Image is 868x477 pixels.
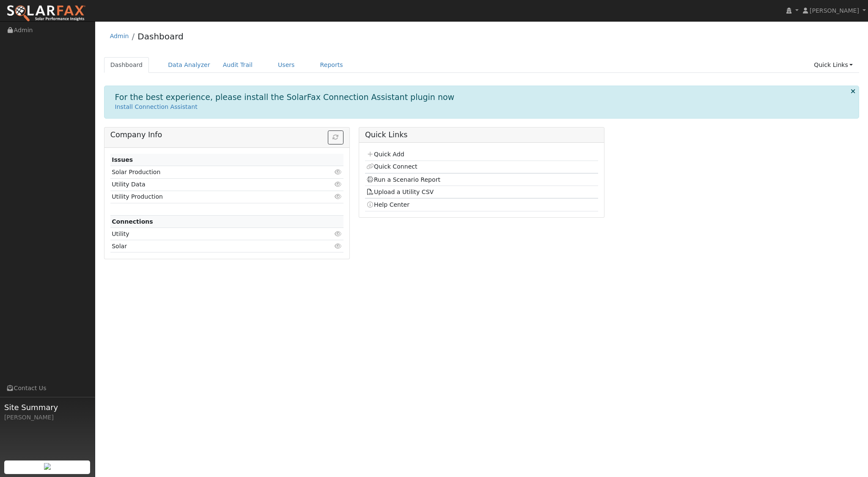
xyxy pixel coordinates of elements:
[366,163,417,170] a: Quick Connect
[110,240,306,252] td: Solar
[112,156,133,163] strong: Issues
[115,92,455,102] h1: For the best experience, please install the SolarFax Connection Assistant plugin now
[810,7,859,14] span: [PERSON_NAME]
[44,463,51,470] img: retrieve
[6,5,86,22] img: SolarFax
[4,402,91,413] span: Site Summary
[314,57,349,73] a: Reports
[104,57,149,73] a: Dashboard
[365,130,598,139] h5: Quick Links
[110,178,306,191] td: Utility Data
[366,201,409,208] a: Help Center
[110,33,129,39] a: Admin
[366,189,434,195] a: Upload a Utility CSV
[115,103,198,110] a: Install Connection Assistant
[808,57,859,73] a: Quick Links
[137,31,184,42] a: Dashboard
[272,57,301,73] a: Users
[217,57,259,73] a: Audit Trail
[4,413,91,422] div: [PERSON_NAME]
[335,169,342,175] i: Click to view
[335,194,342,200] i: Click to view
[162,57,217,73] a: Data Analyzer
[110,191,306,203] td: Utility Production
[335,243,342,249] i: Click to view
[335,181,342,187] i: Click to view
[366,151,404,158] a: Quick Add
[335,231,342,237] i: Click to view
[366,176,440,183] a: Run a Scenario Report
[112,218,153,225] strong: Connections
[110,166,306,178] td: Solar Production
[110,228,306,240] td: Utility
[110,130,343,139] h5: Company Info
